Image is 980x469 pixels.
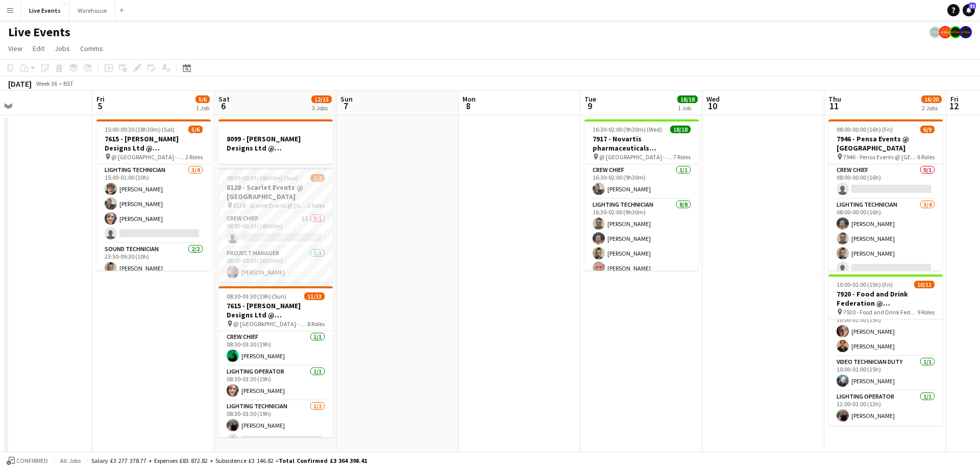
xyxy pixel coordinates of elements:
[29,42,48,55] a: Edit
[51,42,74,55] a: Jobs
[55,44,70,53] span: Jobs
[4,42,27,55] a: View
[939,26,951,38] app-user-avatar: Alex Gill
[21,1,69,20] button: Live Events
[58,457,83,464] span: All jobs
[34,80,59,87] span: Week 36
[8,44,22,53] span: View
[8,24,70,40] h1: Live Events
[69,1,115,20] button: Warehouse
[929,26,941,38] app-user-avatar: Production Managers
[279,457,367,464] span: Total Confirmed £3 364 398.41
[16,457,48,464] span: Confirmed
[963,4,975,16] a: 51
[960,26,972,38] app-user-avatar: Production Managers
[969,3,976,9] span: 51
[76,42,107,55] a: Comms
[80,44,103,53] span: Comms
[8,79,32,89] div: [DATE]
[33,44,44,53] span: Edit
[63,80,73,87] div: BST
[5,455,50,466] button: Confirmed
[91,457,367,464] div: Salary £3 277 378.77 + Expenses £83 872.82 + Subsistence £3 146.82 =
[949,26,962,38] app-user-avatar: Production Managers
